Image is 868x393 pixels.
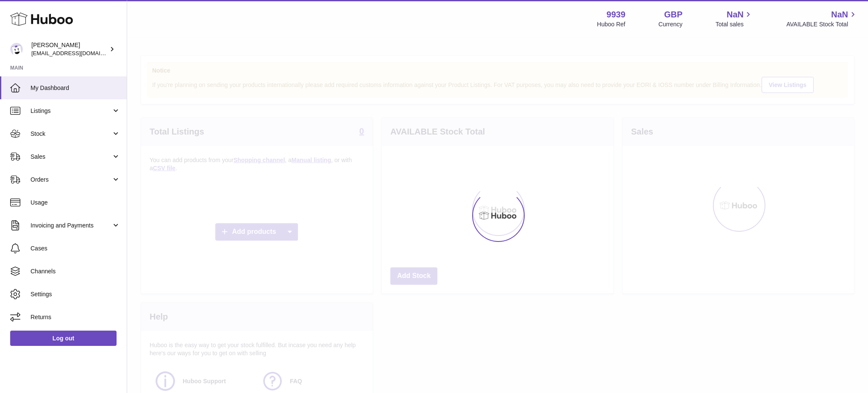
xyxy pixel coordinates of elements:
[31,107,111,115] span: Listings
[715,9,753,28] a: NaN Total sales
[659,20,683,28] div: Currency
[786,9,858,28] a: NaN AVAILABLE Stock Total
[31,290,120,298] span: Settings
[31,130,111,138] span: Stock
[31,199,120,207] span: Usage
[664,9,682,20] strong: GBP
[31,244,120,253] span: Cases
[31,267,120,275] span: Channels
[31,84,120,92] span: My Dashboard
[786,20,858,28] span: AVAILABLE Stock Total
[31,176,111,184] span: Orders
[31,313,120,321] span: Returns
[10,331,117,346] a: Log out
[31,153,111,161] span: Sales
[715,20,753,28] span: Total sales
[606,9,626,20] strong: 9939
[726,9,743,20] span: NaN
[831,9,848,20] span: NaN
[31,50,125,56] span: [EMAIL_ADDRESS][DOMAIN_NAME]
[31,41,108,57] div: [PERSON_NAME]
[597,20,626,28] div: Huboo Ref
[31,222,111,230] span: Invoicing and Payments
[10,43,23,56] img: internalAdmin-9939@internal.huboo.com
